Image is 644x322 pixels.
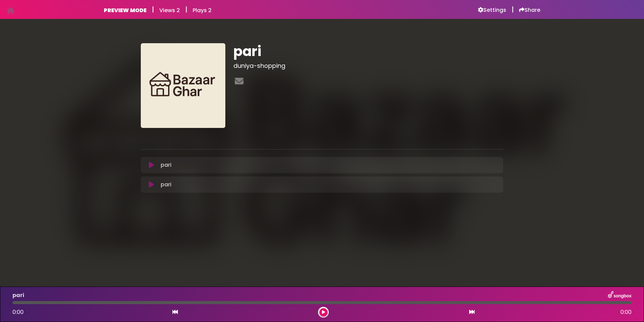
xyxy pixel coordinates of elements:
h5: | [512,5,514,14]
p: pari [161,181,171,189]
h3: duniya-shopping [233,62,503,70]
h5: | [152,5,154,14]
a: Share [519,7,540,14]
img: 4vGZ4QXSguwBTn86kXf1 [141,43,225,128]
p: pari [161,161,171,169]
h1: pari [233,43,503,59]
h6: Views 2 [159,7,180,14]
h6: Plays 2 [193,7,212,14]
a: Settings [478,7,506,14]
h5: | [185,5,187,14]
h6: PREVIEW MODE [104,7,147,14]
